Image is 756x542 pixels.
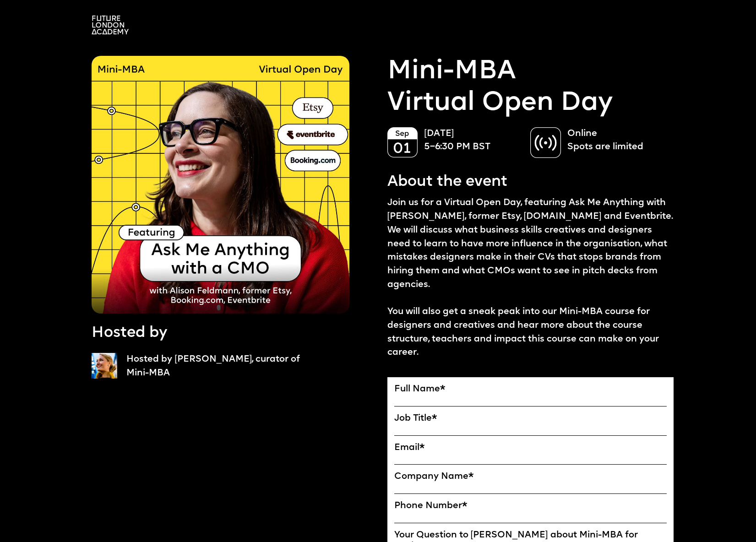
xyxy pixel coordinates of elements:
[394,413,667,424] label: Job Title
[126,353,302,380] p: Hosted by [PERSON_NAME], curator of Mini-MBA
[92,323,167,344] p: Hosted by
[394,472,667,482] label: Company Name
[394,384,667,395] label: Full Name
[387,56,613,119] a: Mini-MBAVirtual Open Day
[394,443,667,454] label: Email
[424,127,521,154] p: [DATE] 5–6:30 PM BST
[387,172,507,193] p: About the event
[567,127,664,154] p: Online Spots are limited
[387,196,674,360] p: Join us for a Virtual Open Day, featuring Ask Me Anything with [PERSON_NAME], former Etsy, [DOMAI...
[394,501,667,512] label: Phone Number
[92,16,129,34] img: A logo saying in 3 lines: Future London Academy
